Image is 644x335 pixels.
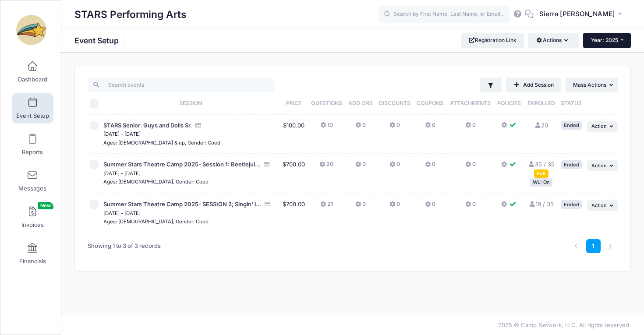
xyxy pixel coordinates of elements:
a: Financials [12,238,53,269]
span: Action [591,162,607,169]
a: 19 / 35 [528,201,554,208]
button: 0 [389,121,400,134]
span: Sierra [PERSON_NAME] [539,9,615,19]
button: 10 [320,121,333,134]
button: Mass Actions [566,78,618,92]
button: 21 [320,200,333,213]
th: Add Ons [345,92,375,115]
td: $100.00 [280,115,308,154]
button: 0 [355,160,366,173]
div: Ended [561,200,582,208]
span: 2025 © Camp Network, LLC. All rights reserved. [498,321,631,328]
span: Discounts [379,100,410,106]
th: Enrolled [524,92,558,115]
a: STARS Performing Arts [0,9,62,51]
th: Questions [308,92,345,115]
button: Action [587,200,618,211]
a: InvoicesNew [12,202,53,233]
td: $700.00 [280,194,308,233]
span: Messages [18,185,46,192]
img: STARS Performing Arts [15,14,48,46]
button: 20 [319,160,333,173]
small: [DATE] - [DATE] [103,210,141,216]
span: Invoices [21,221,44,229]
div: Ended [561,121,582,130]
span: Financials [19,257,46,265]
i: Accepting Credit Card Payments [264,201,271,207]
span: Reports [22,148,43,156]
span: Policies [497,100,521,106]
span: New [38,202,53,209]
input: Search by First Name, Last Name, or Email... [379,6,510,23]
th: Discounts [375,92,414,115]
th: Price [280,92,308,115]
a: 20 [534,122,548,129]
button: 0 [465,200,476,213]
span: Coupons [417,100,443,106]
small: [DATE] - [DATE] [103,170,141,176]
button: 0 [425,200,435,213]
h1: Event Setup [74,36,126,45]
button: 0 [389,200,400,213]
button: 0 [465,121,476,134]
span: STARS Senior: Guys and Dolls Sr. [103,122,192,129]
th: Coupons [414,92,446,115]
th: Attachments [447,92,494,115]
a: Event Setup [12,93,53,123]
span: Attachments [450,100,491,106]
small: Ages: [DEMOGRAPHIC_DATA] & up, Gender: Coed [103,140,220,146]
small: [DATE] - [DATE] [103,131,141,137]
div: Ended [561,160,582,169]
div: Full [534,169,548,178]
span: Questions [311,100,342,106]
a: 1 [586,239,601,254]
button: 0 [425,121,435,134]
small: Ages: [DEMOGRAPHIC_DATA], Gender: Coed [103,219,209,225]
th: Status [558,92,585,115]
th: Session [101,92,280,115]
th: Policies [494,92,524,115]
button: Year: 2025 [583,33,631,48]
div: WL: On [530,178,552,187]
span: Action [591,202,607,208]
button: 0 [389,160,400,173]
button: 0 [355,121,366,134]
h1: STARS Performing Arts [74,4,187,25]
button: 0 [425,160,435,173]
button: 0 [355,200,366,213]
button: Action [587,160,618,171]
span: Dashboard [18,76,47,83]
a: Messages [12,166,53,196]
div: Showing 1 to 3 of 3 records [88,236,161,256]
input: Search events [88,78,274,92]
span: Action [591,123,607,129]
button: 0 [465,160,476,173]
span: Summer Stars Theatre Camp 2025- Session 1: Beetlejui... [103,161,260,168]
small: Ages: [DEMOGRAPHIC_DATA], Gender: Coed [103,179,209,185]
span: Year: 2025 [591,37,618,43]
a: Reports [12,129,53,160]
i: Accepting Credit Card Payments [263,162,270,167]
a: Registration Link [461,33,524,48]
i: Accepting Credit Card Payments [195,123,202,128]
button: Sierra [PERSON_NAME] [534,4,631,25]
span: Event Setup [16,112,49,120]
td: $700.00 [280,154,308,194]
a: 35 / 35 Full [527,161,554,176]
a: Dashboard [12,56,53,87]
a: Add Session [506,78,561,92]
button: Action [587,121,618,132]
span: Mass Actions [573,81,606,88]
span: Add Ons [348,100,373,106]
button: Actions [528,33,579,48]
span: Summer Stars Theatre Camp 2025- SESSION 2; Singin' i... [103,201,261,208]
